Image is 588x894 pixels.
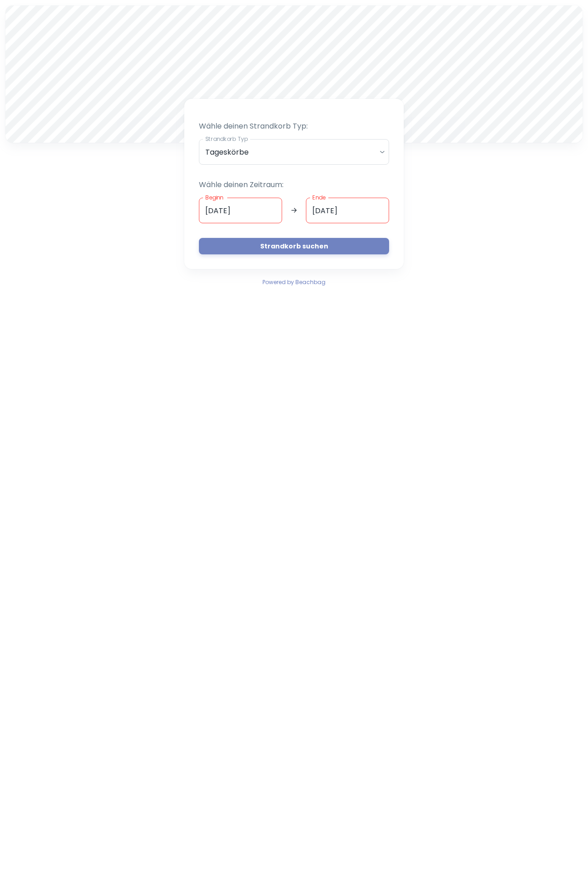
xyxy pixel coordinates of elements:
input: dd.mm.yyyy [199,198,282,223]
a: Powered by Beachbag [262,276,326,287]
label: Ende [312,194,326,201]
p: Wähle deinen Strandkorb Typ: [199,121,389,132]
label: Strandkorb Typ [205,135,248,143]
input: dd.mm.yyyy [306,198,389,223]
label: Beginn [205,194,224,201]
button: Strandkorb suchen [199,238,389,254]
p: Wähle deinen Zeitraum: [199,179,389,190]
div: Tageskörbe [199,139,389,165]
span: Powered by Beachbag [262,278,326,286]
